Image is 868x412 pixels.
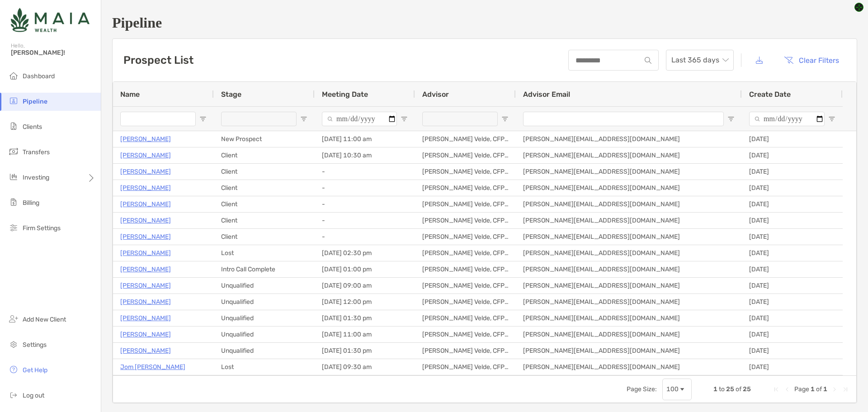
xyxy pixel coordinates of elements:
span: of [816,385,822,393]
div: [PERSON_NAME] Velde, CFP® [415,294,516,310]
div: [PERSON_NAME] Velde, CFP® [415,261,516,277]
div: [PERSON_NAME] Velde, CFP® [415,229,516,245]
div: [PERSON_NAME] Velde, CFP® [415,245,516,261]
div: [PERSON_NAME][EMAIL_ADDRESS][DOMAIN_NAME] [516,180,742,196]
div: - [315,196,415,212]
span: Investing [23,174,49,181]
a: [PERSON_NAME] [120,182,171,194]
a: [PERSON_NAME] [120,215,171,226]
span: Advisor Email [523,90,570,99]
span: Settings [23,341,47,349]
div: [PERSON_NAME][EMAIL_ADDRESS][DOMAIN_NAME] [516,196,742,212]
div: - [315,180,415,196]
div: [PERSON_NAME][EMAIL_ADDRESS][DOMAIN_NAME] [516,147,742,163]
img: settings icon [8,339,19,350]
div: [DATE] 02:30 pm [315,245,415,261]
img: add_new_client icon [8,313,19,324]
span: Billing [23,199,39,207]
div: [PERSON_NAME][EMAIL_ADDRESS][DOMAIN_NAME] [516,359,742,375]
img: logout icon [8,389,19,400]
div: [PERSON_NAME] Velde, CFP® [415,180,516,196]
div: [PERSON_NAME] Velde, CFP® [415,131,516,147]
div: [DATE] 09:30 am [315,359,415,375]
div: [DATE] [742,229,843,245]
p: [PERSON_NAME] [120,166,171,177]
div: Unqualified [214,310,315,326]
div: Unqualified [214,343,315,359]
a: [PERSON_NAME] [120,199,171,210]
div: [PERSON_NAME][EMAIL_ADDRESS][DOMAIN_NAME] [516,294,742,310]
div: [DATE] 11:00 am [315,131,415,147]
span: 25 [743,385,751,393]
div: First Page [773,386,780,393]
span: Pipeline [23,98,47,105]
span: Get Help [23,366,47,374]
div: [DATE] [742,213,843,228]
button: Open Filter Menu [401,115,408,123]
p: [PERSON_NAME] [120,150,171,161]
div: [DATE] [742,131,843,147]
div: [PERSON_NAME] Velde, CFP® [415,310,516,326]
div: [DATE] 12:00 pm [315,294,415,310]
input: Name Filter Input [120,112,196,126]
a: [PERSON_NAME] [120,296,171,308]
div: [DATE] [742,261,843,277]
div: [DATE] 10:30 am [315,147,415,163]
div: [PERSON_NAME] Velde, CFP® [415,147,516,163]
a: Jom [PERSON_NAME] [120,361,185,373]
div: [PERSON_NAME] Velde, CFP® [415,213,516,228]
span: 25 [726,385,734,393]
div: [DATE] [742,164,843,180]
div: [PERSON_NAME] Velde, CFP® [415,327,516,342]
a: [PERSON_NAME] [120,280,171,291]
div: - [315,164,415,180]
button: Open Filter Menu [727,115,735,123]
div: [DATE] 01:30 pm [315,343,415,359]
div: [DATE] [742,147,843,163]
div: [PERSON_NAME][EMAIL_ADDRESS][DOMAIN_NAME] [516,245,742,261]
div: Client [214,180,315,196]
input: Advisor Email Filter Input [523,112,724,126]
button: Open Filter Menu [828,115,835,123]
button: Open Filter Menu [501,115,509,123]
div: Intro Call Complete [214,261,315,277]
div: - [315,213,415,228]
p: [PERSON_NAME] [120,313,171,324]
div: [PERSON_NAME] Velde, CFP® [415,359,516,375]
img: firm-settings icon [8,222,19,233]
span: Last 365 days [671,50,728,70]
div: Previous Page [783,386,791,393]
div: Unqualified [214,294,315,310]
div: [PERSON_NAME][EMAIL_ADDRESS][DOMAIN_NAME] [516,310,742,326]
span: Transfers [23,148,50,156]
img: get-help icon [8,364,19,375]
h3: Prospect List [123,54,193,66]
p: [PERSON_NAME] [120,133,171,145]
p: [PERSON_NAME] [120,247,171,259]
button: Open Filter Menu [199,115,207,123]
span: Clients [23,123,42,131]
img: clients icon [8,121,19,132]
div: [PERSON_NAME][EMAIL_ADDRESS][DOMAIN_NAME] [516,131,742,147]
span: Add New Client [23,316,66,323]
div: Unqualified [214,278,315,294]
h1: Pipeline [112,14,857,31]
span: Dashboard [23,72,55,80]
img: investing icon [8,171,19,182]
img: transfers icon [8,146,19,157]
a: [PERSON_NAME] [120,231,171,242]
a: [PERSON_NAME] [120,345,171,356]
a: [PERSON_NAME] [120,329,171,340]
span: of [736,385,741,393]
div: [DATE] [742,278,843,294]
div: Page Size: [627,385,657,393]
div: [PERSON_NAME] Velde, CFP® [415,196,516,212]
span: Page [794,385,809,393]
div: Lost [214,359,315,375]
span: Meeting Date [322,90,368,99]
